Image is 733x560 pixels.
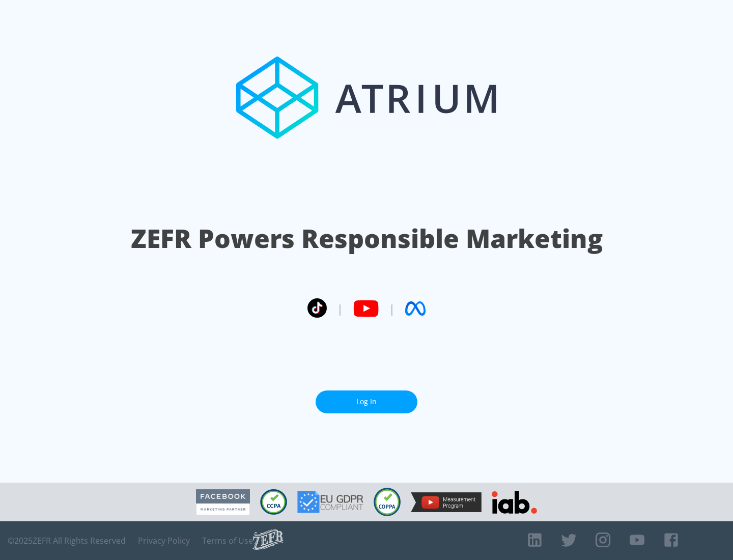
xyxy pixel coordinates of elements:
img: YouTube Measurement Program [411,492,482,512]
a: Terms of Use [202,536,253,546]
a: Privacy Policy [138,536,190,546]
a: Log In [316,390,417,413]
img: Facebook Marketing Partner [196,489,250,515]
img: CCPA Compliant [260,489,287,515]
img: IAB [492,491,537,514]
span: © 2025 ZEFR All Rights Reserved [8,536,126,546]
h1: ZEFR Powers Responsible Marketing [131,221,603,256]
span: | [389,301,395,316]
span: | [337,301,343,316]
img: GDPR Compliant [297,491,363,513]
img: COPPA Compliant [374,488,401,516]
